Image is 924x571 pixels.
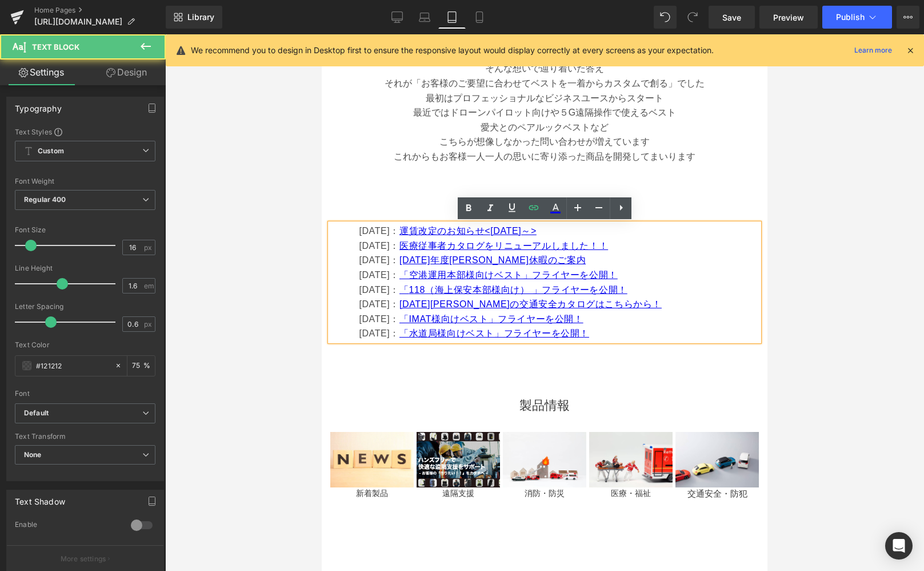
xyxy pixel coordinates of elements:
a: 運賃改定のお知らせ<[DATE]～> [78,192,215,201]
span: Save [722,11,741,23]
div: Typography [15,97,62,113]
div: % [127,356,155,376]
a: 医療従事者カタログをリニューアルしました！！ [78,207,286,216]
h1: 遠隔支援 [95,453,178,465]
font: 最初はプロフェッショナルなビジネスユースからスタート [104,59,342,69]
h1: 交通安全・防犯 [354,453,437,466]
div: Text Styles [15,127,155,136]
font: [DATE]： [37,192,214,201]
button: Publish [822,6,892,29]
a: Laptop [411,6,438,29]
div: Text Color [15,341,155,349]
font: [DATE]： [37,207,78,216]
font: 愛犬とのペアルックベストなど [159,88,287,98]
font: 製品情報 [198,364,248,378]
input: Color [36,359,109,372]
h1: 消防・防災 [181,453,265,465]
font: ニュース [195,171,249,185]
a: Design [85,60,168,85]
font: こちらが想像しなかった問い合わせが増えています [118,102,328,112]
div: Font [15,390,155,398]
div: Font Size [15,226,155,234]
button: Undo [654,6,677,29]
a: Preview [759,6,818,29]
font: これからもお客様一人一人の思いに寄り添った商品を開発してまいります [72,117,374,127]
b: Custom [38,146,64,156]
p: More settings [61,554,106,564]
a: 「IMAT様向けベスト」フライヤーを公開！ [78,280,262,290]
h1: 新着製品 [9,453,92,465]
div: Text Shadow [15,490,65,506]
span: Publish [836,13,865,22]
a: Mobile [466,6,493,29]
p: We recommend you to design in Desktop first to ensure the responsive layout would display correct... [191,44,714,57]
div: Text Transform [15,433,155,441]
span: [URL][DOMAIN_NAME] [34,17,122,26]
a: [DATE]年度[PERSON_NAME]休暇のご案内 [78,221,264,231]
font: 最近ではドローンパイロット向けや５G遠隔操作で使えるベスト [91,73,354,83]
a: Learn more [850,43,897,57]
span: em [144,282,154,290]
font: [DATE]： [37,236,78,245]
a: New Library [166,6,222,29]
a: Home Pages [34,6,166,15]
button: More [897,6,919,29]
span: Text Block [32,42,79,51]
font: 「 [78,251,87,260]
font: そんな想いで辿り着いた答え [163,29,282,39]
div: Enable [15,520,119,532]
span: Library [187,12,214,22]
b: Regular 400 [24,195,66,204]
font: 118（海上保安本部様向け） 」フライヤーを公開！ [87,251,306,260]
a: 「水道局様向けベスト」フライヤーを公開！ [78,294,267,304]
b: None [24,450,42,459]
font: [DATE]： [37,221,78,231]
a: Desktop [383,6,411,29]
a: Tablet [438,6,466,29]
span: px [144,244,154,251]
font: [DATE]： [37,251,78,260]
div: Line Height [15,264,155,272]
a: 「空港運用本部様向けベスト」フライヤーを公開！ [78,236,296,245]
span: Preview [773,11,804,23]
font: [DATE]： [37,280,78,290]
span: px [144,320,154,328]
a: 「118（海上保安本部様向け） 」フライヤーを公開！ [78,251,306,260]
div: Open Intercom Messenger [885,532,913,560]
h1: 医療・福祉 [267,453,351,465]
font: 他社とは何かひと味違う会社になりたい [141,15,305,25]
font: [DATE]： [37,265,78,275]
a: [DATE][PERSON_NAME]の交通安全カタログはこちらから！ [78,265,340,275]
font: それが「お客様のご要望に合わせてベストを一着からカスタムで創る」でした [63,44,383,54]
button: Redo [681,6,704,29]
div: Letter Spacing [15,303,155,311]
font: [DATE]： [37,294,78,304]
i: Default [24,409,49,418]
div: Font Weight [15,177,155,185]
